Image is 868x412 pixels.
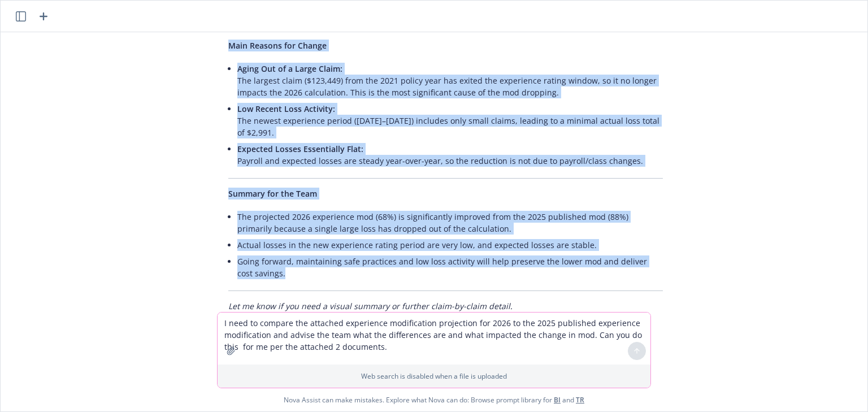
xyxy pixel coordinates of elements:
p: Payroll and expected losses are steady year-over-year, so the reduction is not due to payroll/cla... [237,143,663,167]
li: Actual losses in the new experience rating period are very low, and expected losses are stable. [237,237,663,253]
span: Nova Assist can make mistakes. Explore what Nova can do: Browse prompt library for and [5,388,863,411]
em: Let me know if you need a visual summary or further claim-by-claim detail. [228,301,513,311]
p: The largest claim ($123,449) from the 2021 policy year has exited the experience rating window, s... [237,63,663,98]
li: Going forward, maintaining safe practices and low loss activity will help preserve the lower mod ... [237,253,663,281]
span: Aging Out of a Large Claim: [237,63,342,74]
p: The newest experience period ([DATE]–[DATE]) includes only small claims, leading to a minimal act... [237,103,663,138]
li: The projected 2026 experience mod (68%) is significantly improved from the 2025 published mod (88... [237,209,663,237]
span: Low Recent Loss Activity: [237,103,335,114]
span: Expected Losses Essentially Flat: [237,144,363,154]
span: Main Reasons for Change [228,40,327,51]
a: BI [554,395,561,405]
p: Web search is disabled when a file is uploaded [224,371,644,381]
a: TR [576,395,584,405]
span: Summary for the Team [228,188,317,199]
